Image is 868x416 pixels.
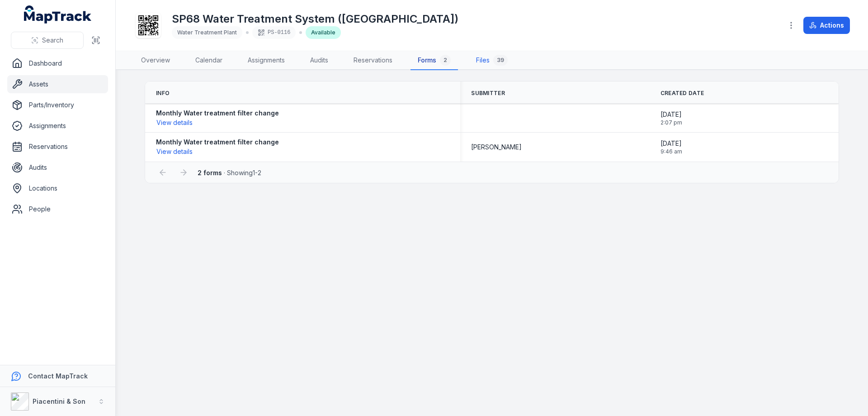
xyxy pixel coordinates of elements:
button: Search [11,32,84,49]
span: [PERSON_NAME] [471,143,522,152]
strong: Contact MapTrack [28,372,88,380]
strong: Monthly Water treatment filter change [156,109,279,118]
a: MapTrack [24,5,92,24]
button: View details [156,147,193,157]
strong: Piacentini & Son [33,397,85,405]
a: Parts/Inventory [7,96,108,114]
div: Available [306,26,341,39]
span: [DATE] [660,110,682,119]
span: [DATE] [660,139,682,148]
a: Locations [7,179,108,197]
a: Reservations [7,138,108,156]
span: Info [156,90,170,97]
strong: 2 forms [198,169,222,177]
div: 2 [440,55,451,66]
a: Overview [134,51,177,70]
a: People [7,200,108,218]
span: Created Date [660,90,704,97]
span: Water Treatment Plant [177,29,237,36]
span: 9:46 am [660,148,682,155]
button: Actions [803,17,850,34]
a: Reservations [346,51,400,70]
a: Calendar [188,51,230,70]
a: Audits [7,158,108,177]
a: Assets [7,75,108,93]
a: Assignments [241,51,292,70]
div: PS-0116 [252,26,296,39]
strong: Monthly Water treatment filter change [156,138,279,147]
h1: SP68 Water Treatment System ([GEOGRAPHIC_DATA]) [172,12,458,26]
a: Audits [303,51,335,70]
time: 7/10/2025, 9:46:39 AM [660,139,682,155]
span: Submitter [471,90,505,97]
time: 7/28/2025, 2:07:21 PM [660,110,682,126]
a: Files39 [469,51,515,70]
span: Search [42,36,63,45]
a: Dashboard [7,54,108,72]
button: View details [156,118,193,128]
a: Forms2 [410,51,458,70]
span: 2:07 pm [660,119,682,126]
span: · Showing 1 - 2 [198,169,261,177]
div: 39 [493,55,508,66]
a: Assignments [7,117,108,135]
